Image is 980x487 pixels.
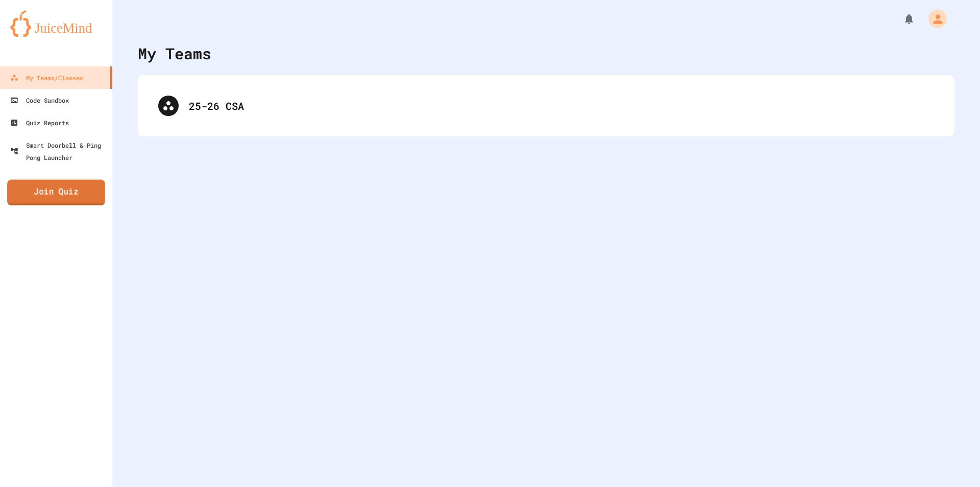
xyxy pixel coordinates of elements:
div: My Teams/Classes [10,72,83,84]
div: Quiz Reports [10,117,69,129]
div: 25-26 CSA [148,85,944,126]
div: Code Sandbox [10,94,69,106]
a: Join Quiz [7,180,105,205]
img: logo-orange.svg [10,10,102,37]
div: My Notifications [884,10,918,28]
div: My Account [918,7,949,31]
div: Smart Doorbell & Ping Pong Launcher [10,139,108,164]
div: My Teams [138,42,211,65]
div: 25-26 CSA [189,98,934,113]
